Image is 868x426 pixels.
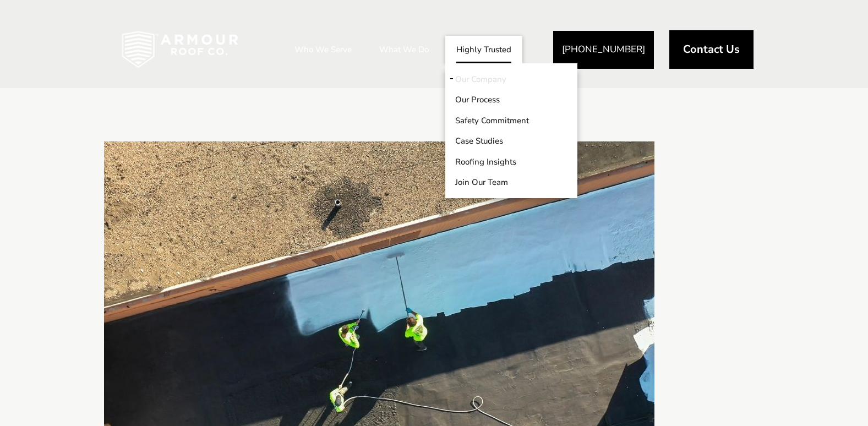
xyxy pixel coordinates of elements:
img: Industrial and Commercial Roofing Company | Armour Roof Co. [104,22,256,77]
span: Contact Us [683,44,740,55]
a: Roofing Insights [445,151,577,172]
a: Who We Serve [283,36,363,63]
a: What We Do [368,36,440,63]
a: Case Studies [445,131,577,152]
a: [PHONE_NUMBER] [553,31,654,69]
a: Safety Commitment [445,110,577,131]
a: Join Our Team [445,172,577,193]
a: Our Company [445,69,577,90]
a: Highly Trusted [445,36,522,63]
a: Our Process [445,90,577,111]
a: Contact Us [669,30,754,69]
